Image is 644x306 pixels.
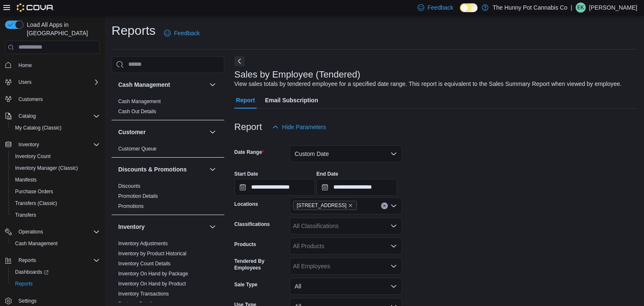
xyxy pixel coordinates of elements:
span: Inventory [15,140,100,150]
button: Discounts & Promotions [208,164,218,174]
span: Transfers (Classic) [15,200,57,207]
button: Cash Management [8,238,103,249]
button: Customer [208,127,218,137]
button: Inventory Manager (Classic) [8,162,103,174]
button: Inventory Count [8,150,103,162]
span: Transfers (Classic) [12,198,100,208]
a: Inventory On Hand by Package [118,271,188,277]
button: Inventory [118,223,206,231]
span: Report [236,92,255,109]
a: Inventory Count Details [118,261,171,267]
span: Users [15,77,100,87]
span: Customers [15,94,100,104]
span: Users [18,79,31,86]
span: Inventory [18,141,39,148]
span: Email Subscription [265,92,318,109]
span: Manifests [15,176,36,183]
button: Operations [15,227,47,237]
button: Users [2,76,103,88]
a: Customers [15,94,46,104]
input: Press the down key to open a popover containing a calendar. [234,179,315,196]
button: Transfers [8,209,103,221]
span: Purchase Orders [15,188,53,195]
span: My Catalog (Classic) [12,123,100,133]
button: Manifests [8,174,103,186]
h1: Reports [112,22,156,39]
span: [STREET_ADDRESS] [297,201,347,210]
button: Customers [2,93,103,105]
span: Discounts [118,183,140,189]
label: Products [234,241,256,248]
div: Elizabeth Kettlehut [576,3,586,13]
a: Reports [12,279,36,289]
a: Cash Management [12,239,61,249]
span: Cash Out Details [118,108,156,115]
label: Date Range [234,149,264,156]
a: Dashboards [12,267,52,277]
span: Reports [15,280,33,287]
a: Cash Out Details [118,109,156,114]
span: Inventory Count [12,151,100,161]
button: Inventory [208,222,218,232]
span: Cash Management [15,240,57,247]
span: Home [15,60,100,70]
label: Classifications [234,221,270,228]
button: Users [15,77,35,87]
button: Cash Management [118,80,206,89]
span: Customers [18,96,43,103]
span: Customer Queue [118,145,156,152]
span: Load All Apps in [GEOGRAPHIC_DATA] [23,21,100,37]
a: Feedback [161,25,203,41]
span: Promotions [118,203,144,210]
div: View sales totals by tendered employee for a specified date range. This report is equivalent to t... [234,80,622,88]
button: Discounts & Promotions [118,165,206,174]
button: My Catalog (Classic) [8,122,103,134]
button: Open list of options [390,202,397,209]
a: Manifests [12,175,40,185]
span: Feedback [174,29,200,37]
span: Manifests [12,175,100,185]
img: Cova [17,3,54,12]
input: Dark Mode [460,3,478,12]
span: Operations [18,228,43,235]
span: Transfers [15,212,36,218]
a: Inventory by Product Historical [118,251,187,257]
button: Remove 2591 Yonge St from selection in this group [348,203,353,208]
label: Start Date [234,171,258,177]
span: Settings [15,296,100,306]
span: Transfers [12,210,100,220]
span: Inventory Adjustments [118,240,168,247]
a: Home [15,60,35,70]
button: Catalog [2,110,103,122]
span: Inventory Transactions [118,290,169,297]
span: 2591 Yonge St [293,201,357,210]
span: Dashboards [12,267,100,277]
h3: Discounts & Promotions [118,165,187,174]
a: Settings [15,296,40,306]
a: Purchase Orders [12,187,57,197]
h3: Inventory [118,223,145,231]
span: Dashboards [15,269,49,275]
span: Hide Parameters [282,123,326,131]
span: Reports [18,257,36,264]
label: Sale Type [234,281,257,288]
button: Catalog [15,111,39,121]
a: Promotion Details [118,193,158,199]
button: Cash Management [208,80,218,90]
a: Transfers (Classic) [12,198,60,208]
span: Feedback [428,3,453,12]
a: My Catalog (Classic) [12,123,65,133]
a: Promotions [118,203,144,209]
button: Purchase Orders [8,186,103,197]
span: Inventory Count Details [118,260,171,267]
button: Operations [2,226,103,238]
button: Transfers (Classic) [8,197,103,209]
span: Inventory by Product Historical [118,250,187,257]
span: Home [18,62,32,69]
a: Transfers [12,210,39,220]
button: Clear input [381,202,388,209]
span: Settings [18,298,36,304]
span: Catalog [18,113,36,119]
button: Hide Parameters [269,119,330,135]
